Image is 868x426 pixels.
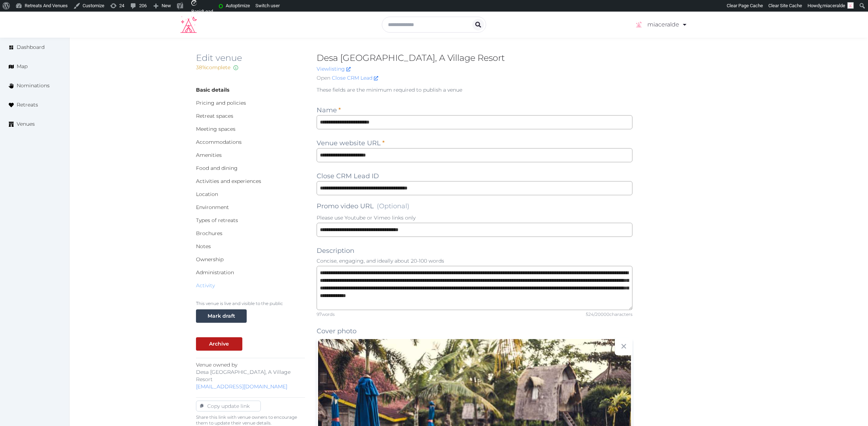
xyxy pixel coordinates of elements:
a: Notes [196,243,211,250]
p: Concise, engaging, and ideally about 20-100 words [317,257,633,264]
span: Desa [GEOGRAPHIC_DATA], A Village Resort [196,369,291,383]
a: Viewlisting [317,66,351,72]
p: This venue is live and visible to the public [196,301,305,306]
h2: Desa [GEOGRAPHIC_DATA], A Village Resort [317,52,633,64]
span: Retreats [17,101,38,109]
a: Pricing and policies [196,100,246,106]
a: Meeting spaces [196,126,235,132]
a: Activities and experiences [196,178,261,184]
button: Mark draft [196,309,247,323]
span: miaceralde [822,3,845,8]
p: These fields are the minimum required to publish a venue [317,86,633,93]
a: Accommodations [196,139,242,145]
label: Description [317,246,354,256]
a: Activity [196,282,215,289]
div: Copy update link [204,402,253,410]
a: miaceralde [634,14,688,35]
a: Location [196,191,218,197]
span: Map [17,63,28,70]
p: Share this link with venue owners to encourage them to update their venue details. [196,414,305,426]
label: Promo video URL [317,201,409,211]
a: [EMAIL_ADDRESS][DOMAIN_NAME] [196,383,287,390]
button: Copy update link [196,401,261,412]
label: Name [317,105,341,115]
a: Types of retreats [196,217,238,224]
div: Archive [209,340,229,348]
a: Retreat spaces [196,113,233,119]
h2: Edit venue [196,52,305,64]
label: Cover photo [317,326,356,336]
span: (Optional) [377,202,409,210]
div: 97 words [317,312,335,317]
span: Dashboard [17,43,45,51]
span: 38 % complete [196,64,230,71]
span: Clear Page Cache [727,3,763,8]
a: Amenities [196,152,222,158]
div: Mark draft [208,312,235,320]
div: 524 / 20000 characters [586,312,633,317]
a: Brochures [196,230,222,237]
label: Close CRM Lead ID [317,171,379,181]
span: Nominations [17,82,50,89]
a: Close CRM Lead [332,74,378,82]
p: Venue owned by [196,361,305,390]
a: Food and dining [196,165,238,171]
p: Please use Youtube or Vimeo links only [317,214,633,221]
span: Clear Site Cache [768,3,802,8]
a: Basic details [196,87,229,93]
a: Administration [196,269,234,276]
a: Ownership [196,256,224,263]
span: Venues [17,120,35,128]
label: Venue website URL [317,138,385,148]
button: Archive [196,337,242,351]
span: Open [317,74,330,82]
a: Environment [196,204,229,210]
